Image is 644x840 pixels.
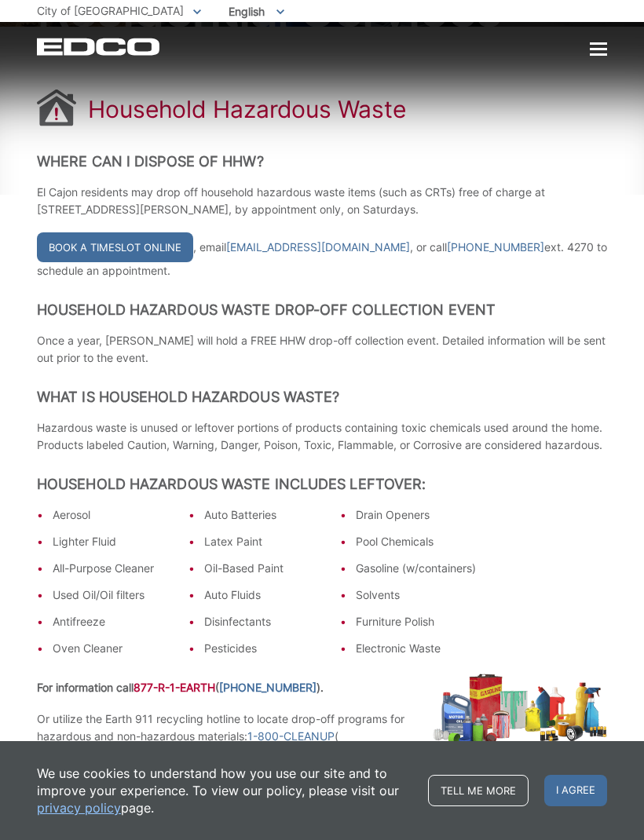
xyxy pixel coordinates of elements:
h2: What is Household Hazardous Waste? [37,389,607,406]
li: Latex Paint [204,533,324,550]
li: Oil-Based Paint [204,560,324,577]
p: El Cajon residents may drop off household hazardous waste items (such as CRTs) free of charge at ... [37,184,607,218]
span: City of [GEOGRAPHIC_DATA] [37,4,184,17]
a: [PHONE_NUMBER] [447,239,544,256]
h2: Household Hazardous Waste Drop-Off Collection Event [37,301,607,319]
li: Antifreeze [53,613,173,630]
p: Or utilize the Earth 911 recycling hotline to locate drop-off programs for hazardous and non-haza... [37,710,409,762]
li: Pesticides [204,640,324,657]
li: Auto Batteries [204,506,324,524]
li: Used Oil/Oil filters [53,586,173,604]
li: All-Purpose Cleaner [53,560,173,577]
p: Hazardous waste is unused or leftover portions of products containing toxic chemicals used around... [37,419,607,454]
h2: Household Hazardous Waste Includes Leftover: [37,476,607,493]
li: Disinfectants [204,613,324,630]
a: privacy policy [37,799,121,816]
a: [EMAIL_ADDRESS][DOMAIN_NAME] [226,239,410,256]
li: Auto Fluids [204,586,324,604]
li: Lighter Fluid [53,533,173,550]
strong: For information call ( ). [37,681,324,694]
a: 1-800-CLEANUP [247,728,335,745]
h1: Household Hazardous Waste [88,95,406,123]
a: EDCD logo. Return to the homepage. [37,38,162,56]
a: [PHONE_NUMBER] [219,679,317,696]
p: , email , or call ext. 4270 to schedule an appointment. [37,232,607,279]
h2: Where Can I Dispose of HHW? [37,153,607,170]
li: Aerosol [53,506,173,524]
span: 877-R-1-EARTH [134,681,215,694]
a: Book a Timeslot Online [37,232,193,262]
p: We use cookies to understand how you use our site and to improve your experience. To view our pol... [37,765,412,816]
li: Oven Cleaner [53,640,173,657]
p: Once a year, [PERSON_NAME] will hold a FREE HHW drop-off collection event. Detailed information w... [37,332,607,367]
